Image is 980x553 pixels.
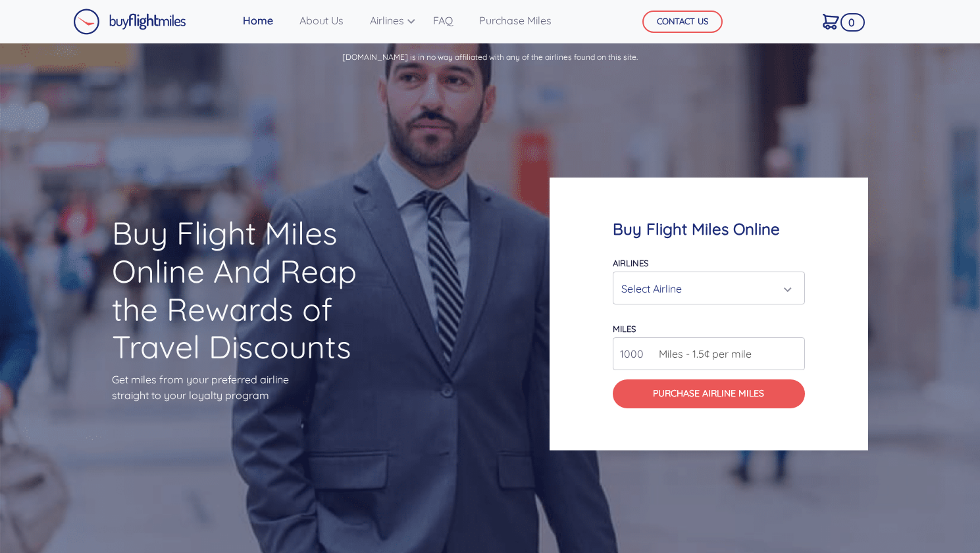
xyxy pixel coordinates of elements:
[613,220,805,239] h4: Buy Flight Miles Online
[613,258,648,268] label: Airlines
[823,14,839,30] img: Cart
[73,9,186,35] img: Buy Flight Miles Logo
[73,5,186,38] a: Buy Flight Miles Logo
[613,379,805,408] button: Purchase Airline Miles
[642,11,723,33] button: CONTACT US
[817,7,844,35] a: 0
[238,7,278,34] a: Home
[840,13,865,32] span: 0
[613,324,636,334] label: miles
[428,7,458,34] a: FAQ
[365,7,412,34] a: Airlines
[474,7,557,34] a: Purchase Miles
[112,214,378,366] h1: Buy Flight Miles Online And Reap the Rewards of Travel Discounts
[613,272,805,304] button: Select Airline
[294,7,349,34] a: About Us
[112,372,378,403] p: Get miles from your preferred airline straight to your loyalty program
[652,346,752,362] span: Miles - 1.5¢ per mile
[621,276,788,301] div: Select Airline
